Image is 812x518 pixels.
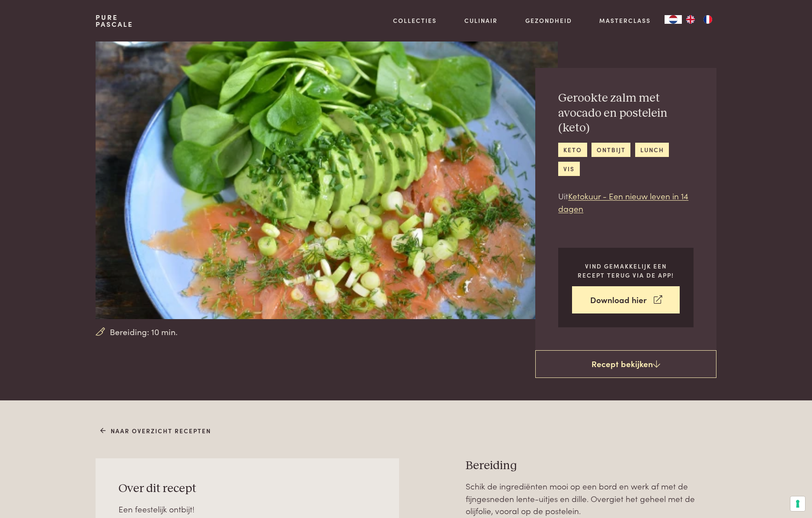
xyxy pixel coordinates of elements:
[572,262,680,279] p: Vind gemakkelijk een recept terug via de app!
[599,16,651,25] a: Masterclass
[558,162,579,176] a: vis
[682,15,716,24] ul: Language list
[466,480,716,517] p: Schik de ingrediënten mooi op een bord en werk af met de fijngesneden lente-uitjes en dille. Over...
[96,14,133,28] a: PurePascale
[572,286,680,313] a: Download hier
[96,42,558,319] img: Gerookte zalm met avocado en postelein (keto)
[558,143,587,157] a: keto
[665,15,682,24] div: Language
[535,350,716,378] a: Recept bekijken
[118,481,376,496] h3: Over dit recept
[110,326,178,338] span: Bereiding: 10 min.
[393,16,437,25] a: Collecties
[699,15,716,24] a: FR
[665,15,716,24] aside: Language selected: Nederlands
[665,15,682,24] a: NL
[558,190,688,214] a: Ketokuur - Een nieuw leven in 14 dagen
[100,426,211,435] a: Naar overzicht recepten
[464,16,498,25] a: Culinair
[525,16,572,25] a: Gezondheid
[558,91,694,136] h2: Gerookte zalm met avocado en postelein (keto)
[790,496,805,511] button: Uw voorkeuren voor toestemming voor trackingtechnologieën
[118,503,376,515] div: Een feestelijk ontbijt!
[635,143,669,157] a: lunch
[591,143,630,157] a: ontbijt
[558,190,694,214] p: Uit
[682,15,699,24] a: EN
[466,458,716,473] h3: Bereiding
